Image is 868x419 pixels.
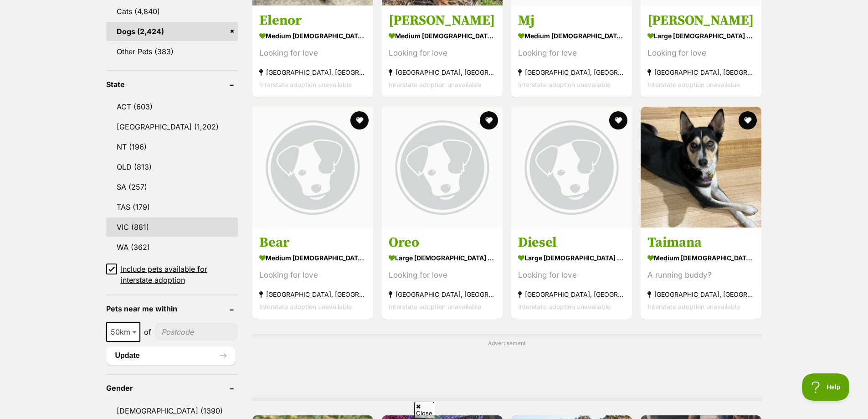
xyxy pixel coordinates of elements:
[259,269,366,281] div: Looking for love
[252,5,373,98] a: Elenor medium [DEMOGRAPHIC_DATA] Dog Looking for love [GEOGRAPHIC_DATA], [GEOGRAPHIC_DATA] Inters...
[106,238,238,257] a: WA (362)
[480,111,498,129] button: favourite
[647,67,755,79] strong: [GEOGRAPHIC_DATA], [GEOGRAPHIC_DATA]
[647,12,755,30] h3: [PERSON_NAME]
[106,42,238,61] a: Other Pets (383)
[414,402,434,418] span: Close
[259,47,366,60] div: Looking for love
[518,30,625,43] strong: medium [DEMOGRAPHIC_DATA] Dog
[106,117,238,136] a: [GEOGRAPHIC_DATA] (1,202)
[518,269,625,281] div: Looking for love
[259,234,366,251] h3: Bear
[252,334,762,401] div: Advertisement
[518,47,625,60] div: Looking for love
[106,347,236,365] button: Update
[518,234,625,251] h3: Diesel
[647,47,755,60] div: Looking for love
[106,22,238,41] a: Dogs (2,424)
[106,217,238,237] a: VIC (881)
[389,251,496,264] strong: large [DEMOGRAPHIC_DATA] Dog
[389,234,496,251] h3: Oreo
[106,137,238,156] a: NT (196)
[121,264,238,285] span: Include pets available for interstate adoption
[511,227,632,320] a: Diesel large [DEMOGRAPHIC_DATA] Dog Looking for love [GEOGRAPHIC_DATA], [GEOGRAPHIC_DATA] Interst...
[106,264,238,285] a: Include pets available for interstate adoption
[259,30,366,43] strong: medium [DEMOGRAPHIC_DATA] Dog
[144,326,151,337] span: of
[641,107,761,228] img: Taimana - Australian Kelpie x Alaskan Husky Dog
[518,67,625,79] strong: [GEOGRAPHIC_DATA], [GEOGRAPHIC_DATA]
[106,97,238,116] a: ACT (603)
[641,5,761,98] a: [PERSON_NAME] large [DEMOGRAPHIC_DATA] Dog Looking for love [GEOGRAPHIC_DATA], [GEOGRAPHIC_DATA] ...
[106,197,238,217] a: TAS (179)
[252,227,373,320] a: Bear medium [DEMOGRAPHIC_DATA] Dog Looking for love [GEOGRAPHIC_DATA], [GEOGRAPHIC_DATA] Intersta...
[389,269,496,281] div: Looking for love
[389,67,496,79] strong: [GEOGRAPHIC_DATA], [GEOGRAPHIC_DATA]
[155,323,238,341] input: postcode
[647,30,755,43] strong: large [DEMOGRAPHIC_DATA] Dog
[389,288,496,300] strong: [GEOGRAPHIC_DATA], [GEOGRAPHIC_DATA]
[259,12,366,30] h3: Elenor
[647,251,755,264] strong: medium [DEMOGRAPHIC_DATA] Dog
[647,81,740,89] span: Interstate adoption unavailable
[647,234,755,251] h3: Taimana
[518,288,625,300] strong: [GEOGRAPHIC_DATA], [GEOGRAPHIC_DATA]
[389,30,496,43] strong: medium [DEMOGRAPHIC_DATA] Dog
[382,5,503,98] a: [PERSON_NAME] medium [DEMOGRAPHIC_DATA] Dog Looking for love [GEOGRAPHIC_DATA], [GEOGRAPHIC_DATA]...
[647,303,740,310] span: Interstate adoption unavailable
[389,12,496,30] h3: [PERSON_NAME]
[106,2,238,21] a: Cats (4,840)
[259,81,352,89] span: Interstate adoption unavailable
[802,373,850,401] iframe: Help Scout Beacon - Open
[259,288,366,300] strong: [GEOGRAPHIC_DATA], [GEOGRAPHIC_DATA]
[518,303,611,310] span: Interstate adoption unavailable
[389,303,481,310] span: Interstate adoption unavailable
[389,81,481,89] span: Interstate adoption unavailable
[647,269,755,281] div: A running buddy?
[518,251,625,264] strong: large [DEMOGRAPHIC_DATA] Dog
[641,227,761,320] a: Taimana medium [DEMOGRAPHIC_DATA] Dog A running buddy? [GEOGRAPHIC_DATA], [GEOGRAPHIC_DATA] Inter...
[106,80,238,88] header: State
[106,177,238,197] a: SA (257)
[511,5,632,98] a: Mj medium [DEMOGRAPHIC_DATA] Dog Looking for love [GEOGRAPHIC_DATA], [GEOGRAPHIC_DATA] Interstate...
[739,111,757,129] button: favourite
[259,67,366,79] strong: [GEOGRAPHIC_DATA], [GEOGRAPHIC_DATA]
[107,326,139,338] span: 50km
[382,227,503,320] a: Oreo large [DEMOGRAPHIC_DATA] Dog Looking for love [GEOGRAPHIC_DATA], [GEOGRAPHIC_DATA] Interstat...
[106,305,238,313] header: Pets near me within
[350,111,369,129] button: favourite
[259,251,366,264] strong: medium [DEMOGRAPHIC_DATA] Dog
[106,157,238,176] a: QLD (813)
[106,322,140,342] span: 50km
[518,81,611,89] span: Interstate adoption unavailable
[259,303,352,310] span: Interstate adoption unavailable
[647,288,755,300] strong: [GEOGRAPHIC_DATA], [GEOGRAPHIC_DATA]
[609,111,627,129] button: favourite
[106,384,238,392] header: Gender
[518,12,625,30] h3: Mj
[389,47,496,60] div: Looking for love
